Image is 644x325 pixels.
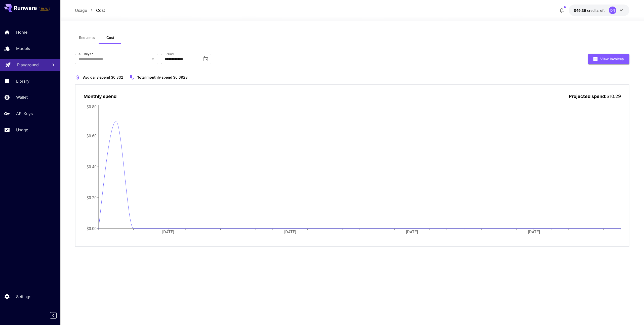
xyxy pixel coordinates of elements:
[16,294,31,300] p: Settings
[16,94,28,100] p: Wallet
[39,6,50,12] span: Add your payment card to enable full platform functionality.
[16,111,33,117] p: API Keys
[149,56,156,63] button: Open
[17,62,39,68] p: Playground
[574,8,587,13] span: $49.39
[16,78,29,84] p: Library
[588,54,629,64] button: View Invoices
[528,230,540,234] tspan: [DATE]
[106,35,114,40] span: Cost
[609,7,616,14] div: DN
[87,226,97,231] tspan: $0.00
[607,94,621,99] span: $10.29
[79,35,95,40] span: Requests
[162,230,174,234] tspan: [DATE]
[111,75,123,79] span: $0.332
[96,7,105,13] a: Cost
[87,104,97,109] tspan: $0.80
[16,127,28,133] p: Usage
[165,52,174,56] label: Period
[83,75,110,79] span: Avg daily spend
[284,230,296,234] tspan: [DATE]
[588,56,629,61] a: View Invoices
[16,29,27,35] p: Home
[569,94,607,99] span: Projected spend:
[16,45,30,51] p: Models
[39,7,50,11] span: TRIAL
[84,93,116,100] p: Monthly spend
[137,75,172,79] span: Total monthly spend
[201,54,211,64] button: Choose date, selected date is Oct 1, 2025
[173,75,188,79] span: $0.6928
[75,7,87,13] a: Usage
[569,5,629,16] button: $49.3872DN
[75,7,105,13] nav: breadcrumb
[50,312,57,319] button: Collapse sidebar
[87,195,97,200] tspan: $0.20
[78,52,93,56] label: API Keys
[574,8,605,13] div: $49.3872
[87,164,97,169] tspan: $0.40
[54,311,60,320] div: Collapse sidebar
[587,8,605,13] span: credits left
[406,230,418,234] tspan: [DATE]
[87,133,97,138] tspan: $0.60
